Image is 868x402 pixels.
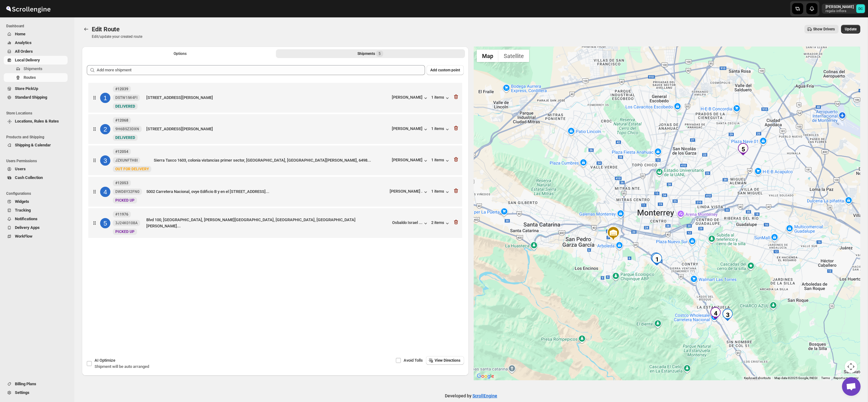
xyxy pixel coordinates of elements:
span: Shipments [24,66,42,71]
div: 4#12053DWD8Y32FN0NewPICKED UP5002 Carretera Nacional, ovye Edificio B y en el [STREET_ADDRESS]...... [88,177,462,207]
button: WorkFlow [4,232,68,241]
button: Users [4,165,68,173]
b: #12039 [115,87,128,91]
span: DWD8Y32FN0 [115,189,139,194]
div: 5#119763J24K0108ANewPICKED UPBlvd 100, [GEOGRAPHIC_DATA], [PERSON_NAME][GEOGRAPHIC_DATA], [GEOGRA... [88,208,462,238]
span: DELIVERED [115,104,135,109]
span: Routes [24,75,36,80]
a: ScrollEngine [472,393,497,398]
button: Shipments [4,65,68,73]
span: Home [15,32,25,36]
div: [STREET_ADDRESS][PERSON_NAME] [146,126,389,132]
button: Selected Shipments [276,49,465,58]
div: 4 [709,307,722,319]
span: AI Optimize [95,358,115,363]
span: Show Drivers [813,27,835,32]
div: 1 items [431,189,450,195]
button: Widgets [4,197,68,206]
button: Analytics [4,38,68,47]
button: Show Drivers [804,25,839,33]
span: Cash Collection [15,175,43,180]
div: 1 items [431,126,450,132]
span: DAVID CORONADO [856,4,865,13]
button: Keyboard shortcuts [744,376,771,380]
div: [PERSON_NAME] [392,126,429,132]
button: 2 items [431,220,450,226]
button: [PERSON_NAME] . [390,189,429,195]
button: All Orders [4,47,68,56]
button: [PERSON_NAME] [392,158,429,164]
button: Add custom point [427,65,464,75]
button: Update [841,25,860,33]
span: WorkFlow [15,234,33,239]
p: regala-inflora [826,9,854,13]
b: #12053 [115,181,128,185]
span: Shipment will be auto arranged [95,364,149,369]
span: Edit Route [92,25,120,33]
span: 5 [379,51,381,56]
div: 1 [100,93,110,103]
button: 1 items [431,95,450,101]
span: Store Locations [6,111,70,116]
button: Map camera controls [845,360,857,373]
span: View Directions [435,358,460,363]
span: PICKED UP [115,230,135,234]
button: Show satellite imagery [498,50,529,62]
span: Shipping & Calendar [15,143,51,147]
p: Edit/update your created route [92,34,142,39]
a: Report a map error [834,376,858,380]
div: 2 [650,252,662,265]
span: Locations, Rules & Rates [15,119,59,123]
input: Add more shipment [97,65,425,75]
div: 4 [100,187,110,197]
span: 3J24K0108A [115,221,138,226]
span: Add custom point [430,68,460,73]
span: 9H6BSZ3DXN [115,127,139,132]
div: 5 [100,218,110,228]
button: Delivery Apps [4,223,68,232]
button: Osbaldo Israel ... [392,220,429,226]
a: Terms (opens in new tab) [821,376,830,380]
span: JZXUNFTH8I [115,158,138,163]
div: 1 items [431,158,450,164]
button: All Route Options [86,49,275,58]
div: 5002 Carretera Nacional, ovye Edificio B y en el [STREET_ADDRESS]... [146,189,387,195]
span: Users Permissions [6,159,70,163]
span: Tracking [15,208,31,212]
button: View Directions [426,356,464,365]
div: Selected Shipments [82,60,469,317]
div: [STREET_ADDRESS][PERSON_NAME] [146,95,389,101]
div: 3 [721,309,734,321]
button: Notifications [4,215,68,223]
div: [PERSON_NAME] [392,95,429,101]
div: Sierra Taxco 1603, colonia vistancias primer sector, [GEOGRAPHIC_DATA], [GEOGRAPHIC_DATA][PERSON_... [154,157,389,163]
span: Analytics [15,40,32,45]
span: Settings [15,390,29,395]
button: Routes [82,25,91,33]
img: ScrollEngine [5,1,51,16]
div: 2 [100,124,110,134]
span: Store PickUp [15,86,38,91]
img: Google [475,372,496,380]
span: Delivery Apps [15,225,40,230]
text: DC [858,7,863,11]
span: DELIVERED [115,136,135,140]
div: 1#12039DSTW1IW4FINewDELIVERED[STREET_ADDRESS][PERSON_NAME][PERSON_NAME]1 items [88,83,462,113]
b: #12054 [115,150,128,154]
button: Routes [4,73,68,82]
b: #12068 [115,118,128,123]
button: Home [4,30,68,38]
div: 2#120689H6BSZ3DXNNewDELIVERED[STREET_ADDRESS][PERSON_NAME][PERSON_NAME]1 items [88,114,462,144]
span: OUT FOR DELIVERY [115,167,149,171]
button: Locations, Rules & Rates [4,117,68,126]
a: Open this area in Google Maps (opens a new window) [475,372,496,380]
span: Users [15,167,26,171]
span: Dashboard [6,24,70,29]
div: 5 [737,143,749,155]
span: Local Delivery [15,58,40,62]
span: Widgets [15,199,29,204]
